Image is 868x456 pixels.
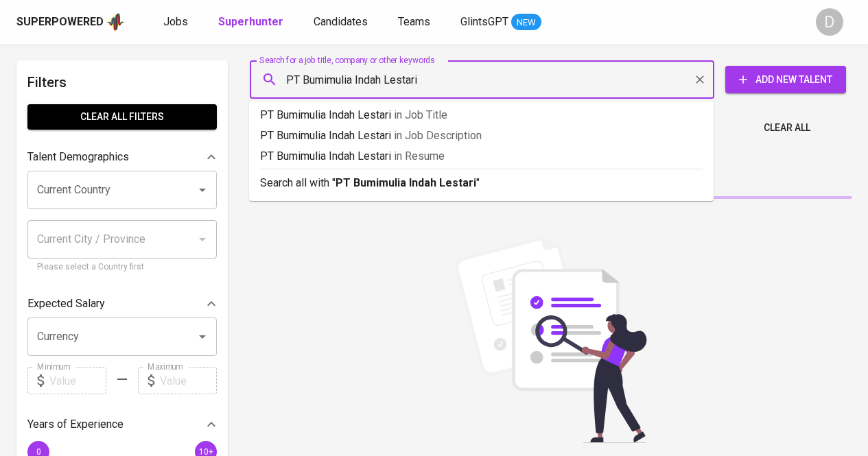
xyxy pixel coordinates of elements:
[218,14,286,31] a: Superhunter
[260,128,703,144] p: PT Bumimulia Indah Lestari
[27,416,124,433] p: Years of Experience
[260,148,703,165] p: PT Bumimulia Indah Lestari
[27,149,129,165] p: Talent Demographics
[160,367,217,394] input: Value
[398,15,430,28] span: Teams
[511,16,541,29] span: NEW
[314,15,368,28] span: Candidates
[725,66,846,93] button: Add New Talent
[27,411,217,438] div: Years of Experience
[758,115,816,141] button: Clear All
[218,15,283,28] b: Superhunter
[27,104,217,130] button: Clear All filters
[314,14,371,31] a: Candidates
[460,15,508,28] span: GlintsGPT
[27,143,217,171] div: Talent Demographics
[260,175,703,191] p: Search all with " "
[398,14,433,31] a: Teams
[16,14,104,30] div: Superpowered
[394,149,445,163] span: in Resume
[163,15,188,28] span: Jobs
[49,367,106,394] input: Value
[106,12,125,32] img: app logo
[394,129,482,142] span: in Job Description
[37,261,207,274] p: Please select a Country first
[27,296,105,312] p: Expected Salary
[38,108,206,125] span: Clear All filters
[27,71,217,93] h6: Filters
[736,71,835,88] span: Add New Talent
[193,327,212,346] button: Open
[27,290,217,317] div: Expected Salary
[816,8,843,36] div: D
[394,108,447,121] span: in Job Title
[764,119,810,136] span: Clear All
[690,70,709,89] button: Clear
[336,176,476,189] b: PT Bumimulia Indah Lestari
[193,180,212,200] button: Open
[448,237,654,443] img: file_searching.svg
[460,14,541,31] a: GlintsGPT NEW
[163,14,191,31] a: Jobs
[260,107,703,123] p: PT Bumimulia Indah Lestari
[16,12,125,32] a: Superpoweredapp logo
